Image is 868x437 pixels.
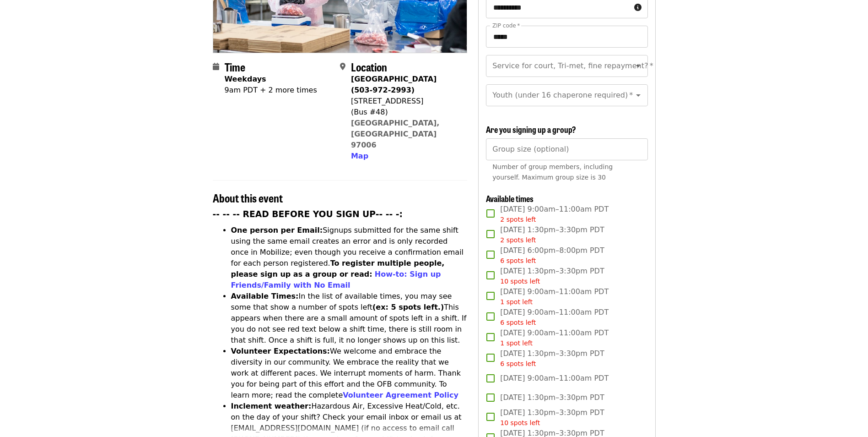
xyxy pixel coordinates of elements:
i: calendar icon [213,62,219,71]
span: 1 spot left [500,339,533,347]
strong: -- -- -- READ BEFORE YOU SIGN UP-- -- -: [213,209,403,219]
span: [DATE] 1:30pm–3:30pm PDT [500,348,604,369]
span: [DATE] 9:00am–11:00am PDT [500,328,609,348]
a: Volunteer Agreement Policy [343,391,458,399]
span: Location [351,59,387,75]
span: Available times [486,192,534,204]
button: Open [632,60,645,72]
span: Map [351,152,368,160]
div: 9am PDT + 2 more times [225,85,317,96]
span: 2 spots left [500,236,536,244]
strong: Available Times: [231,292,299,300]
strong: One person per Email: [231,226,323,235]
i: circle-info icon [634,3,642,12]
div: [STREET_ADDRESS] [351,96,460,107]
strong: Weekdays [225,75,266,83]
li: We welcome and embrace the diversity in our community. We embrace the reality that we work at dif... [231,346,468,401]
span: 10 spots left [500,419,540,426]
span: 6 spots left [500,257,536,264]
span: Time [225,59,245,75]
span: 6 spots left [500,360,536,367]
span: [DATE] 1:30pm–3:30pm PDT [500,407,604,428]
span: Are you signing up a group? [486,123,576,135]
span: Number of group members, including yourself. Maximum group size is 30 [492,163,613,181]
span: 2 spots left [500,216,536,223]
strong: [GEOGRAPHIC_DATA] (503-972-2993) [351,75,437,94]
span: About this event [213,190,283,206]
label: ZIP code [492,23,520,28]
button: Open [632,89,645,102]
li: Signups submitted for the same shift using the same email creates an error and is only recorded o... [231,225,468,291]
span: [DATE] 1:30pm–3:30pm PDT [500,392,604,403]
span: [DATE] 6:00pm–8:00pm PDT [500,245,604,266]
span: [DATE] 9:00am–11:00am PDT [500,286,609,307]
span: 6 spots left [500,319,536,326]
span: [DATE] 1:30pm–3:30pm PDT [500,224,604,245]
strong: To register multiple people, please sign up as a group or read: [231,259,445,279]
strong: Volunteer Expectations: [231,347,330,355]
span: [DATE] 9:00am–11:00am PDT [500,373,609,384]
strong: Inclement weather: [231,402,312,410]
input: ZIP code [486,26,647,48]
a: How-to: Sign up Friends/Family with No Email [231,270,441,290]
button: Map [351,151,368,162]
span: [DATE] 9:00am–11:00am PDT [500,204,609,224]
a: [GEOGRAPHIC_DATA], [GEOGRAPHIC_DATA] 97006 [351,119,440,149]
span: 10 spots left [500,278,540,285]
li: In the list of available times, you may see some that show a number of spots left This appears wh... [231,291,468,346]
strong: (ex: 5 spots left.) [372,303,444,311]
div: (Bus #48) [351,107,460,118]
span: [DATE] 1:30pm–3:30pm PDT [500,266,604,286]
span: 1 spot left [500,298,533,306]
span: [DATE] 9:00am–11:00am PDT [500,307,609,328]
input: [object Object] [486,138,647,160]
i: map-marker-alt icon [340,62,345,71]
